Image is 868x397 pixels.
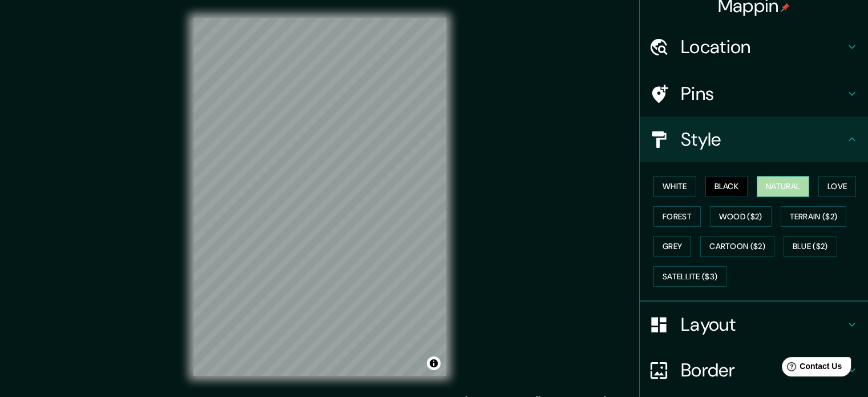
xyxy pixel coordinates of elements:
[781,206,847,227] button: Terrain ($2)
[766,352,855,384] iframe: Help widget launcher
[681,35,845,58] h4: Location
[681,359,845,382] h4: Border
[640,302,868,347] div: Layout
[681,128,845,151] h4: Style
[653,266,726,287] button: Satellite ($3)
[640,347,868,393] div: Border
[710,206,772,227] button: Wood ($2)
[193,18,446,376] canvas: Map
[757,176,809,197] button: Natural
[640,71,868,117] div: Pins
[681,313,845,336] h4: Layout
[653,176,696,197] button: White
[427,356,441,370] button: Toggle attribution
[653,236,691,257] button: Grey
[681,82,845,105] h4: Pins
[818,176,856,197] button: Love
[640,117,868,162] div: Style
[700,236,774,257] button: Cartoon ($2)
[640,24,868,70] div: Location
[781,3,790,12] img: pin-icon.png
[784,236,837,257] button: Blue ($2)
[653,206,701,227] button: Forest
[705,176,748,197] button: Black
